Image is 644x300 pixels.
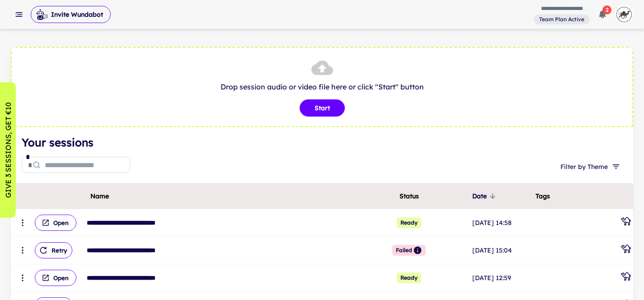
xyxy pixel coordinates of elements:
span: Team Plan Active [536,15,588,23]
p: Drop session audio or video file here or click "Start" button [21,81,623,92]
span: Invite Wundabot to record a meeting [31,5,111,23]
span: Failed [392,245,426,256]
a: View and manage your current plan and billing details. [534,14,590,25]
span: Ready [397,272,421,283]
span: Date [472,191,498,202]
span: Status [400,191,419,202]
button: Retry [35,242,72,258]
h4: Your sessions [22,134,622,150]
span: Name [90,191,109,202]
button: Filter by Theme [557,159,622,175]
td: [DATE] 12:59 [470,264,534,292]
p: GIVE 3 SESSIONS, GET €10 [3,102,14,198]
div: No recording URL available after retries [412,246,422,255]
div: Caravantures [620,271,631,285]
div: Caravantures [620,244,631,257]
span: View and manage your current plan and billing details. [534,14,590,23]
td: [DATE] 15:04 [470,237,534,264]
button: Start [300,99,345,117]
button: 2 [593,5,611,23]
span: 2 [602,5,611,14]
td: [DATE] 14:58 [470,209,534,237]
button: Invite Wundabot [31,6,111,23]
button: Open [35,215,76,231]
img: photoURL [615,5,633,23]
span: Tags [536,191,550,202]
div: Caravantures [620,216,631,230]
button: Open [35,270,76,286]
span: Ready [397,217,421,228]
